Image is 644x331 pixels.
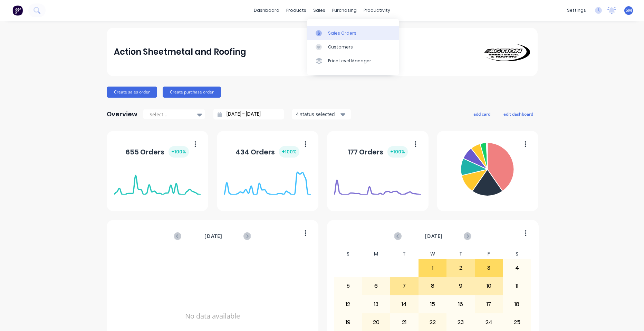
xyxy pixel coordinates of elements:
[360,5,394,16] div: productivity
[169,146,189,158] div: + 100 %
[475,277,503,295] div: 10
[296,110,339,118] div: 4 status selected
[419,314,446,331] div: 22
[307,40,399,54] a: Customers
[114,45,246,59] div: Action Sheetmetal and Roofing
[12,5,23,16] img: Factory
[334,296,362,313] div: 12
[279,146,299,158] div: + 100 %
[564,5,589,16] div: settings
[334,249,362,259] div: S
[469,109,495,118] button: add card
[391,296,418,313] div: 14
[126,146,189,158] div: 655 Orders
[503,296,531,313] div: 18
[503,314,531,331] div: 25
[503,277,531,295] div: 11
[107,107,137,121] div: Overview
[236,146,299,158] div: 434 Orders
[446,249,475,259] div: T
[204,232,222,240] span: [DATE]
[310,5,329,16] div: sales
[419,296,446,313] div: 15
[292,109,351,119] button: 4 status selected
[391,314,418,331] div: 21
[626,7,632,14] span: SM
[499,109,538,118] button: edit dashboard
[447,314,474,331] div: 23
[328,44,353,50] div: Customers
[283,5,310,16] div: products
[475,259,503,277] div: 3
[425,232,443,240] span: [DATE]
[419,277,446,295] div: 8
[328,58,371,64] div: Price Level Manager
[447,259,474,277] div: 2
[307,26,399,40] a: Sales Orders
[391,277,418,295] div: 7
[503,259,531,277] div: 4
[447,277,474,295] div: 9
[482,43,530,61] img: Action Sheetmetal and Roofing
[348,146,408,158] div: 177 Orders
[250,5,283,16] a: dashboard
[387,146,408,158] div: + 100 %
[307,54,399,68] a: Price Level Manager
[334,277,362,295] div: 5
[475,296,503,313] div: 17
[503,249,531,259] div: S
[363,296,390,313] div: 13
[390,249,419,259] div: T
[475,314,503,331] div: 24
[163,87,221,98] button: Create purchase order
[475,249,503,259] div: F
[419,259,446,277] div: 1
[447,296,474,313] div: 16
[334,314,362,331] div: 19
[363,277,390,295] div: 6
[419,249,447,259] div: W
[328,30,356,36] div: Sales Orders
[329,5,360,16] div: purchasing
[362,249,391,259] div: M
[363,314,390,331] div: 20
[107,87,157,98] button: Create sales order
